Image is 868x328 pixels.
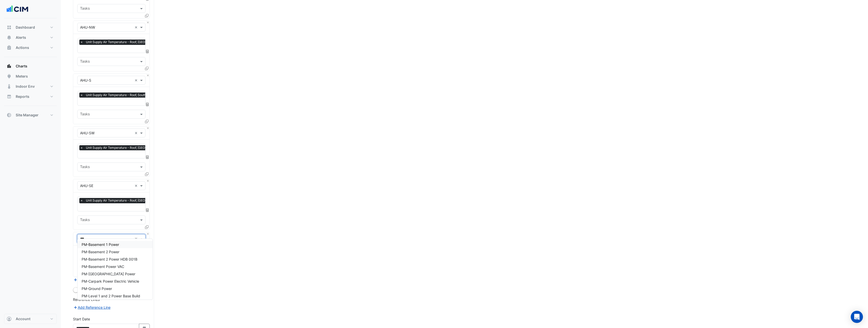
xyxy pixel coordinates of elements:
span: Unit Supply Air Temperature - Roof, North West [85,40,170,45]
ng-dropdown-panel: Options list [77,239,153,300]
span: Choose Function [145,102,150,106]
div: Tasks [79,6,90,12]
span: Clone Favourites and Tasks from this Equipment to other Equipment [145,13,149,18]
button: Close [146,74,150,77]
label: Reference Lines [73,297,100,302]
span: PM-Ground Power [82,286,112,291]
div: Tasks [79,59,90,65]
span: Charts [16,64,27,69]
span: Clear [135,130,139,136]
button: Close [146,179,150,183]
label: Start Date [73,316,90,322]
button: Actions [4,43,57,53]
div: Tasks [79,217,90,224]
span: Clone Favourites and Tasks from this Equipment to other Equipment [145,66,149,71]
span: Clear [135,236,139,241]
button: Indoor Env [4,81,57,92]
app-icon: Charts [7,64,12,69]
app-icon: Dashboard [7,25,12,30]
span: Unit Supply Air Temperature - Roof, South East [85,198,170,203]
img: Company Logo [6,4,29,14]
div: Tasks [79,164,90,171]
button: Site Manager [4,110,57,120]
button: Close [146,21,150,24]
button: Reports [4,92,57,102]
span: Choose Function [145,49,150,54]
span: Clone Favourites and Tasks from this Equipment to other Equipment [145,119,149,123]
button: Add Reference Line [73,304,111,310]
span: Clone Favourites and Tasks from this Equipment to other Equipment [145,225,149,229]
app-icon: Meters [7,74,12,79]
button: Dashboard [4,22,57,32]
span: PM-Level 1 and 2 Power Base Build [82,294,140,298]
app-icon: Site Manager [7,113,12,118]
button: Close [146,232,150,235]
button: Charts [4,61,57,71]
span: Meters [16,74,28,79]
app-icon: Reports [7,94,12,99]
span: Clear [135,183,139,188]
span: × [79,40,84,45]
span: Clear [135,78,139,83]
button: Add Equipment [73,277,104,283]
span: Unit Supply Air Temperature - Roof, South [85,93,147,98]
span: PM-Basement 1 Power [82,242,119,247]
div: Tasks [79,111,90,118]
app-icon: Alerts [7,35,12,40]
span: Account [16,316,30,321]
span: PM-Basement 2 Power HDB 001B [82,257,137,261]
span: × [79,198,84,203]
span: Clear [135,25,139,30]
span: Dashboard [16,25,35,30]
span: PM-Carpark Power Electric Vehicle [82,279,139,283]
span: PM-Basement Power VAC [82,264,124,269]
span: Reports [16,94,29,99]
div: Open Intercom Messenger [851,311,863,323]
span: Choose Function [145,155,150,159]
span: PM-[GEOGRAPHIC_DATA] Power [82,272,135,276]
span: Clone Favourites and Tasks from this Equipment to other Equipment [145,172,149,176]
span: Site Manager [16,113,39,118]
button: Close [146,126,150,130]
app-icon: Actions [7,45,12,50]
span: PM-Basement 2 Power [82,250,119,254]
span: × [79,145,84,150]
span: Indoor Env [16,84,35,89]
button: Account [4,314,57,324]
button: Alerts [4,32,57,43]
button: Meters [4,71,57,81]
span: Alerts [16,35,26,40]
span: × [79,93,84,98]
app-icon: Indoor Env [7,84,12,89]
span: Unit Supply Air Temperature - Roof, South West [85,145,170,150]
span: Choose Function [145,208,150,212]
span: Actions [16,45,29,50]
